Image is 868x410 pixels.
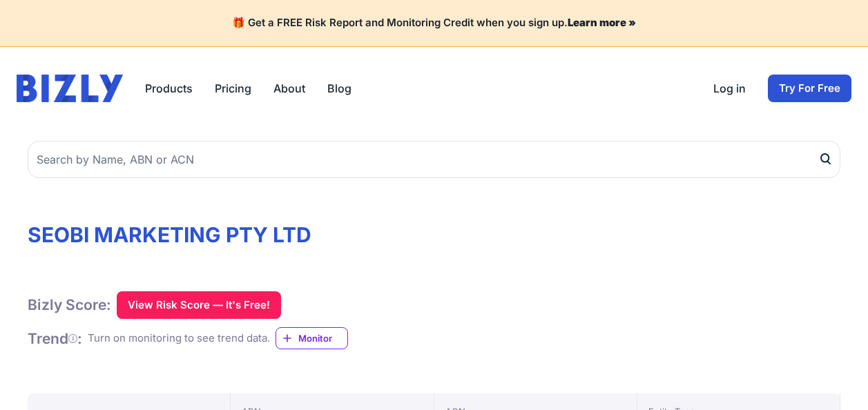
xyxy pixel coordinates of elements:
[768,75,851,102] a: Try For Free
[28,329,82,348] h1: Trend :
[713,80,746,97] a: Log in
[327,80,351,97] a: Blog
[568,16,636,29] a: Learn more »
[145,80,193,97] button: Products
[17,17,851,30] h4: 🎁 Get a FREE Risk Report and Monitoring Credit when you sign up.
[215,80,251,97] a: Pricing
[117,291,281,319] button: View Risk Score — It's Free!
[28,141,840,178] input: Search by Name, ABN or ACN
[273,80,305,97] a: About
[28,222,840,247] h1: SEOBI MARKETING PTY LTD
[276,327,348,349] a: Monitor
[28,295,111,314] h1: Bizly Score:
[88,331,270,346] div: Turn on monitoring to see trend data.
[298,331,347,345] span: Monitor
